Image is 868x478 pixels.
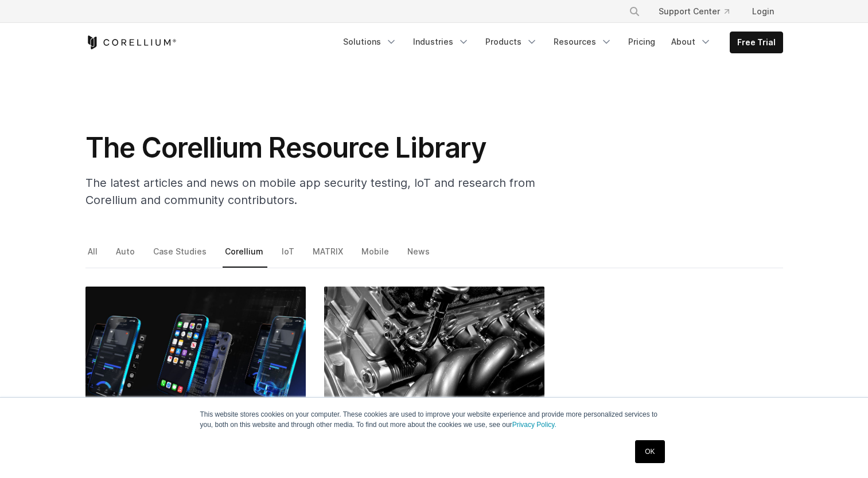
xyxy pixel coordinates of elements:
[615,1,783,22] div: Navigation Menu
[621,32,662,52] a: Pricing
[85,176,535,207] span: The latest articles and news on mobile app security testing, IoT and research from Corellium and ...
[85,36,177,49] a: Corellium Home
[406,32,476,52] a: Industries
[359,244,393,268] a: Mobile
[151,244,211,268] a: Case Studies
[743,1,783,22] a: Login
[336,32,783,53] div: Navigation Menu
[324,287,544,433] img: Oversimplifying the Arm RD-1AE Secure Boot Process
[512,421,556,429] a: Privacy Policy.
[200,409,668,430] p: This website stores cookies on your computer. These cookies are used to improve your website expe...
[624,1,645,22] button: Search
[635,440,664,463] a: OK
[279,244,298,268] a: IoT
[649,1,738,22] a: Support Center
[478,32,544,52] a: Products
[85,287,306,433] img: Future of Mobile Security Testing Tools: The Latest New Corellium Products
[310,244,347,268] a: MATRIX
[336,32,404,52] a: Solutions
[85,131,544,165] h1: The Corellium Resource Library
[405,244,434,268] a: News
[114,244,139,268] a: Auto
[664,32,718,52] a: About
[547,32,619,52] a: Resources
[730,32,783,53] a: Free Trial
[223,244,267,268] a: Corellium
[85,244,102,268] a: All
